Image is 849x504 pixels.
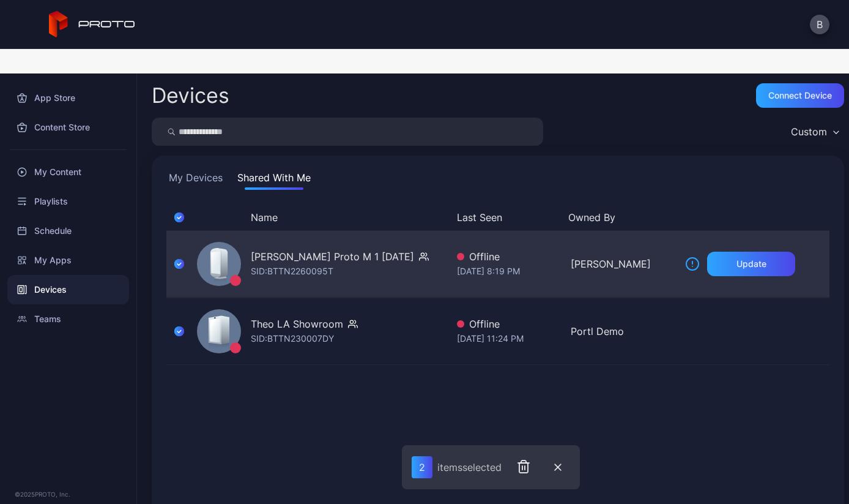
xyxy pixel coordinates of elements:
[568,210,670,225] button: Owned By
[7,246,129,275] a: My Apps
[7,275,129,304] a: Devices
[7,157,129,187] a: My Content
[707,252,795,276] button: Update
[571,324,675,339] div: Portl Demo
[785,118,844,146] button: Custom
[7,216,129,246] a: Schedule
[7,113,129,142] a: Content Store
[251,331,334,346] div: SID: BTTN230007DY
[7,83,129,113] a: App Store
[736,259,766,269] div: Update
[457,331,562,346] div: [DATE] 11:24 PM
[7,304,129,334] a: Teams
[457,317,562,331] div: Offline
[7,187,129,216] a: Playlists
[235,170,313,190] button: Shared With Me
[791,126,827,138] div: Custom
[457,210,559,225] button: Last Seen
[571,257,675,271] div: [PERSON_NAME]
[768,91,832,100] div: Connect device
[810,15,829,34] button: B
[756,83,844,108] button: Connect device
[251,249,414,264] div: [PERSON_NAME] Proto M 1 [DATE]
[251,210,278,225] button: Name
[457,249,562,264] div: Offline
[251,317,343,331] div: Theo LA Showroom
[15,489,122,499] div: © 2025 PROTO, Inc.
[437,461,502,473] div: item s selected
[412,456,432,478] div: 2
[805,210,829,225] div: Options
[457,264,562,279] div: [DATE] 8:19 PM
[251,264,333,279] div: SID: BTTN2260095T
[152,85,229,107] h2: Devices
[166,170,225,190] button: My Devices
[680,210,790,225] div: Update Device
